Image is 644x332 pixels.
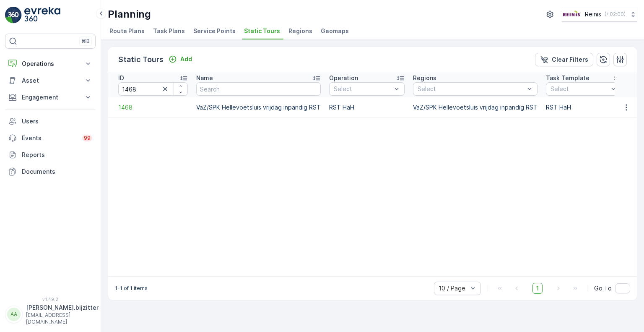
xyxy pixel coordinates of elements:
a: Users [5,113,96,130]
p: Task Template [546,74,589,82]
a: Reports [5,146,96,163]
p: Reports [22,151,92,159]
p: Add [180,55,192,63]
p: [EMAIL_ADDRESS][DOMAIN_NAME] [26,312,99,325]
input: Search [118,82,188,96]
p: Name [196,74,213,82]
p: Events [22,134,77,142]
p: ( +02:00 ) [605,11,626,18]
p: ⌘B [81,38,90,44]
a: Documents [5,163,96,180]
p: Select [334,85,392,93]
p: Engagement [22,93,79,102]
span: Go To [594,284,612,293]
button: Asset [5,72,96,89]
button: Clear Filters [535,53,593,66]
p: Operation [329,74,358,82]
span: v 1.49.2 [5,297,96,302]
p: ID [118,74,124,82]
span: Geomaps [321,27,349,35]
p: Select [418,85,525,93]
p: 99 [84,135,91,141]
span: Static Tours [244,27,280,35]
span: 1 [532,283,543,294]
p: 1-1 of 1 items [115,285,148,292]
p: Operations [22,60,79,68]
p: Documents [22,167,92,176]
p: [PERSON_NAME].bijzitter [26,303,99,312]
button: Reinis(+02:00) [562,7,637,22]
span: Task Plans [153,27,185,35]
span: Route Plans [109,27,145,35]
p: Planning [108,8,151,21]
button: Engagement [5,89,96,106]
a: 1468 [118,103,188,112]
p: Regions [413,74,436,82]
td: RST HaH [325,97,409,118]
a: Events99 [5,130,96,146]
img: logo [5,7,22,24]
p: Reinis [585,10,601,18]
p: Static Tours [118,54,164,65]
td: VaZ/SPK Hellevoetsluis vrijdag inpandig RST [192,97,325,118]
span: Regions [288,27,312,35]
img: Reinis-Logo-Vrijstaand_Tekengebied-1-copy2_aBO4n7j.png [562,10,582,19]
div: AA [7,308,21,321]
input: Search [196,82,321,96]
p: Asset [22,76,79,85]
p: Clear Filters [552,55,588,64]
p: Users [22,117,92,125]
button: AA[PERSON_NAME].bijzitter[EMAIL_ADDRESS][DOMAIN_NAME] [5,303,96,325]
td: RST HaH [542,97,626,118]
td: VaZ/SPK Hellevoetsluis vrijdag inpandig RST [409,97,542,118]
p: Select [551,85,608,93]
button: Add [165,54,195,64]
button: Operations [5,55,96,72]
span: Service Points [193,27,236,35]
img: logo_light-DOdMpM7g.png [24,7,60,24]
